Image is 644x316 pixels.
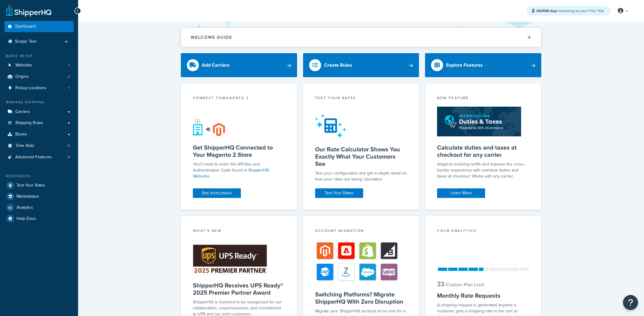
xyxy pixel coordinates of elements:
li: Pickup Locations [5,83,74,94]
li: Websites [5,60,74,71]
a: See Instructions [193,188,241,198]
a: Websites1 [5,60,74,71]
div: Create Rules [324,61,352,69]
span: Dashboard [15,24,36,29]
img: connect-shq-magento-24cdf84b.svg [193,118,225,136]
a: Advanced Features9 [5,152,74,163]
a: Explore Features [425,53,541,77]
p: Adapt to evolving tariffs and improve the cross-border experience with real-time duties and taxes... [437,161,529,179]
h5: Get ShipperHQ Connected to Your Magento 2 Store [193,144,285,158]
h5: Monthly Rate Requests [437,292,529,299]
h5: Calculate duties and taxes at checkout for any carrier [437,144,529,158]
span: Websites [15,63,32,68]
a: Learn More [437,188,485,198]
div: Basic Setup [5,53,74,59]
span: 9 [68,155,70,160]
div: Test your rates [315,95,407,102]
a: Origins2 [5,71,74,82]
h5: Switching Platforms? Migrate ShipperHQ With Zero Disruption [315,291,407,305]
span: Test Your Rates [17,183,45,188]
span: Origins [15,74,29,79]
li: Advanced Features [5,152,74,163]
a: Pickup Locations1 [5,83,74,94]
span: 33 [437,279,444,289]
span: Pickup Locations [15,86,47,91]
a: Create Rules [303,53,419,77]
span: Analytics [17,205,33,210]
a: Add Carriers [181,53,297,77]
a: Carriers [5,106,74,117]
a: Boxes [5,129,74,140]
li: Origins [5,71,74,82]
div: Test your configuration and get in-depth detail on how your rates are being calculated. [315,170,407,182]
button: Open Resource Center [623,295,638,310]
span: Time Slots [15,143,35,148]
span: Marketplace [17,194,39,199]
button: Welcome Guide [181,28,541,47]
span: Help Docs [17,216,36,221]
a: Test Your Rates [315,188,363,198]
span: Advanced Features [15,155,52,160]
div: Resources [5,174,74,179]
h5: ShipperHQ Receives UPS Ready® 2025 Premier Partner Award [193,282,285,296]
a: Time Slots0 [5,140,74,151]
span: remaining on your Free Trial [536,8,604,14]
a: ShipperHQ Websites [193,167,269,179]
span: Scope: Test [15,39,36,44]
div: Explore Features [446,61,483,69]
h5: Our Rate Calculator Shows You Exactly What Your Customers See [315,146,407,167]
div: Manage Shipping [5,100,74,105]
a: Shipping Rules [5,117,74,129]
span: Boxes [15,132,27,137]
p: You'll need to enter the API Key and Authentication Code found in [193,161,285,179]
span: Carriers [15,109,30,114]
span: 2 [68,74,70,79]
a: Marketplace [5,191,74,202]
span: 1 [68,63,70,68]
div: Connect to Magento 2 [193,95,285,102]
div: New Feature [437,95,529,102]
a: Analytics [5,202,74,213]
a: Help Docs [5,213,74,224]
span: 1 [68,86,70,91]
div: Your Analytics [437,228,529,235]
a: Test Your Rates [5,180,74,191]
div: Account Migration [315,228,407,235]
h2: Welcome Guide [191,35,232,40]
div: What's New [193,228,285,235]
div: Add Carriers [202,61,229,69]
small: / Custom Plan Limit [445,281,484,288]
span: 0 [68,143,70,148]
strong: 363508 days [536,8,557,14]
span: Shipping Rules [15,120,43,126]
li: Time Slots [5,140,74,151]
a: Dashboard [5,21,74,32]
